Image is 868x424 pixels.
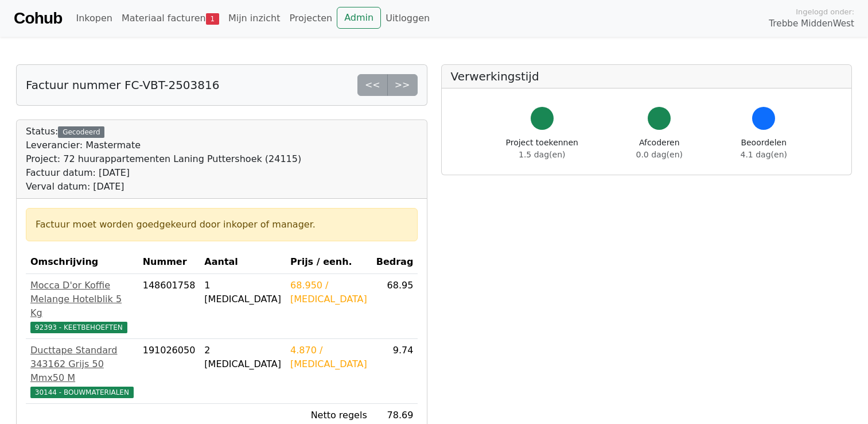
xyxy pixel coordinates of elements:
th: Prijs / eenh. [286,250,372,274]
td: 148601758 [138,274,200,339]
a: Projecten [285,7,337,30]
span: 0.0 dag(en) [636,150,683,159]
div: Factuur datum: [DATE] [26,166,301,180]
div: Project: 72 huurappartementen Laning Puttershoek (24115) [26,152,301,166]
div: Project toekennen [506,137,578,161]
span: 30144 - BOUWMATERIALEN [30,387,134,398]
a: Inkopen [71,7,116,30]
td: 9.74 [372,339,418,404]
a: Mijn inzicht [224,7,285,30]
div: 2 [MEDICAL_DATA] [204,344,281,371]
h5: Factuur nummer FC-VBT-2503816 [26,78,219,92]
div: 1 [MEDICAL_DATA] [204,279,281,306]
span: 92393 - KEETBEHOEFTEN [30,322,127,333]
th: Nummer [138,250,200,274]
div: Gecodeerd [58,126,104,138]
span: 4.1 dag(en) [741,150,787,159]
td: 191026050 [138,339,200,404]
div: Leverancier: Mastermate [26,138,301,152]
th: Omschrijving [26,250,138,274]
a: Mocca D'or Koffie Melange Hotelblik 5 Kg92393 - KEETBEHOEFTEN [30,279,134,334]
div: Ducttape Standard 343162 Grijs 50 Mmx50 M [30,344,134,385]
div: Afcoderen [636,137,683,161]
td: 68.95 [372,274,418,339]
div: 4.870 / [MEDICAL_DATA] [290,344,367,371]
span: Trebbe MiddenWest [769,17,854,30]
a: Admin [337,7,381,29]
div: Status: [26,125,301,194]
th: Bedrag [372,250,418,274]
span: Ingelogd onder: [796,6,854,17]
span: 1.5 dag(en) [519,150,565,159]
div: Factuur moet worden goedgekeurd door inkoper of manager. [36,218,408,232]
div: 68.950 / [MEDICAL_DATA] [290,279,367,306]
h5: Verwerkingstijd [451,70,843,83]
a: Materiaal facturen1 [117,7,224,30]
div: Beoordelen [741,137,787,161]
th: Aantal [200,250,286,274]
div: Verval datum: [DATE] [26,180,301,194]
div: Mocca D'or Koffie Melange Hotelblik 5 Kg [30,279,134,320]
span: 1 [206,13,219,25]
a: Uitloggen [381,7,434,30]
a: Ducttape Standard 343162 Grijs 50 Mmx50 M30144 - BOUWMATERIALEN [30,344,134,399]
a: Cohub [14,5,62,32]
